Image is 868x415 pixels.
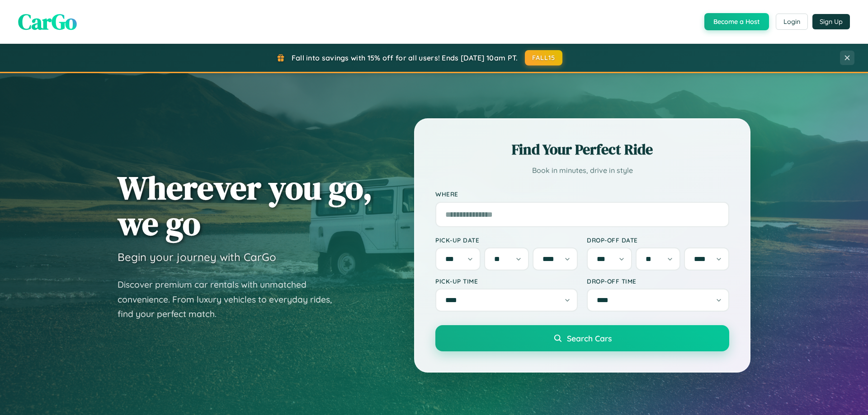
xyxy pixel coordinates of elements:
button: Sign Up [812,14,850,29]
h2: Find Your Perfect Ride [435,140,729,159]
span: CarGo [18,7,77,37]
span: Fall into savings with 15% off for all users! Ends [DATE] 10am PT. [292,53,518,62]
button: Search Cars [435,325,729,351]
label: Pick-up Time [435,277,578,285]
button: FALL15 [525,50,563,65]
label: Pick-up Date [435,236,578,244]
p: Discover premium car rentals with unmatched convenience. From luxury vehicles to everyday rides, ... [118,277,344,322]
button: Become a Host [704,13,769,30]
span: Search Cars [567,333,612,343]
label: Drop-off Time [587,277,729,285]
label: Where [435,191,729,198]
p: Book in minutes, drive in style [435,164,729,177]
button: Login [776,14,808,30]
label: Drop-off Date [587,236,729,244]
h1: Wherever you go, we go [118,170,373,241]
h3: Begin your journey with CarGo [118,250,276,264]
